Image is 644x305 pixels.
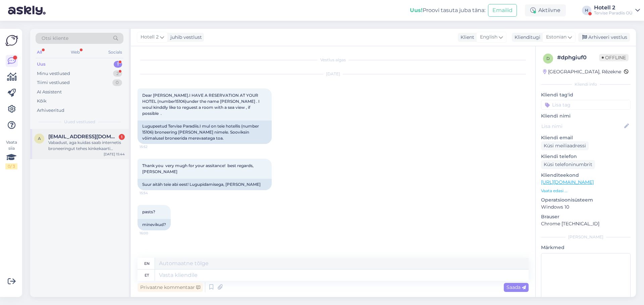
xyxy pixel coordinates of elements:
[119,134,125,140] div: 1
[541,141,589,150] div: Küsi meiliaadressi
[36,48,43,57] div: All
[107,48,123,57] div: Socials
[541,197,631,204] p: Operatsioonisüsteem
[541,160,595,169] div: Küsi telefoninumbrit
[140,144,165,149] span: 15:52
[69,48,81,57] div: Web
[112,79,122,86] div: 0
[506,284,526,290] span: Saada
[37,89,62,95] div: AI Assistent
[168,34,202,41] div: juhib vestlust
[541,153,631,160] p: Kliendi telefon
[48,134,118,140] span: aneteerm@gmail.com
[37,107,64,114] div: Arhiveeritud
[138,71,529,77] div: [DATE]
[541,204,631,211] p: Windows 10
[458,34,474,41] div: Klient
[578,33,630,42] div: Arhiveeri vestlus
[594,5,633,10] div: Hotell 2
[541,172,631,179] p: Klienditeekond
[546,33,567,41] span: Estonian
[42,35,68,42] span: Otsi kliente
[5,139,17,169] div: Vaata siia
[37,79,70,86] div: Tiimi vestlused
[541,179,594,185] a: [URL][DOMAIN_NAME]
[141,33,159,41] span: Hotell 2
[113,70,122,77] div: 2
[140,231,165,236] span: 16:00
[541,188,631,194] p: Vaata edasi ...
[37,70,70,77] div: Minu vestlused
[104,152,125,157] div: [DATE] 15:44
[582,6,591,15] div: H
[138,57,529,63] div: Vestlus algas
[48,140,125,152] div: Vabadust, aga kuidas saab internetis broneeringut tehes kinkekaarti kasutada?
[541,134,631,141] p: Kliendi email
[541,112,631,120] p: Kliendi nimi
[525,4,566,16] div: Aktiivne
[37,98,47,104] div: Kõik
[541,81,631,87] div: Kliendi info
[37,61,46,68] div: Uus
[142,163,254,174] span: Thank you very mugh for your assitance! best regards,[PERSON_NAME]
[138,283,203,292] div: Privaatne kommentaar
[5,34,18,47] img: Askly Logo
[138,121,272,144] div: Lugupeetud Tervise Paradiis.I mul on teie hotellis (number 15106) broneering [PERSON_NAME] nimele...
[512,34,540,41] div: Klienditugi
[410,7,423,13] b: Uus!
[541,91,631,98] p: Kliendi tag'id
[541,100,631,110] input: Lisa tag
[480,33,497,41] span: English
[557,54,599,62] div: # dphgiuf0
[114,61,122,68] div: 1
[138,179,272,190] div: Suur aitäh teie abi eest! Lugupidamisega, [PERSON_NAME]
[546,56,550,61] span: d
[488,4,517,17] button: Emailid
[140,190,165,196] span: 15:54
[594,10,633,16] div: Tervise Paradiis OÜ
[410,6,485,14] div: Proovi tasuta juba täna:
[599,54,629,61] span: Offline
[64,119,95,125] span: Uued vestlused
[142,209,155,214] span: pasts?
[38,136,41,141] span: a
[541,123,623,130] input: Lisa nimi
[541,244,631,251] p: Märkmed
[5,163,17,169] div: 0 / 3
[142,93,261,116] span: Dear [PERSON_NAME].I HAVE A RESERVATION AT YOUR HOTEL (number15106)under the name [PERSON_NAME] ....
[541,234,631,240] div: [PERSON_NAME]
[145,270,149,281] div: et
[144,258,150,269] div: en
[138,219,171,230] div: minevikud?
[543,68,621,75] div: [GEOGRAPHIC_DATA], Rēzekne
[541,220,631,227] p: Chrome [TECHNICAL_ID]
[594,5,640,16] a: Hotell 2Tervise Paradiis OÜ
[541,213,631,220] p: Brauser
